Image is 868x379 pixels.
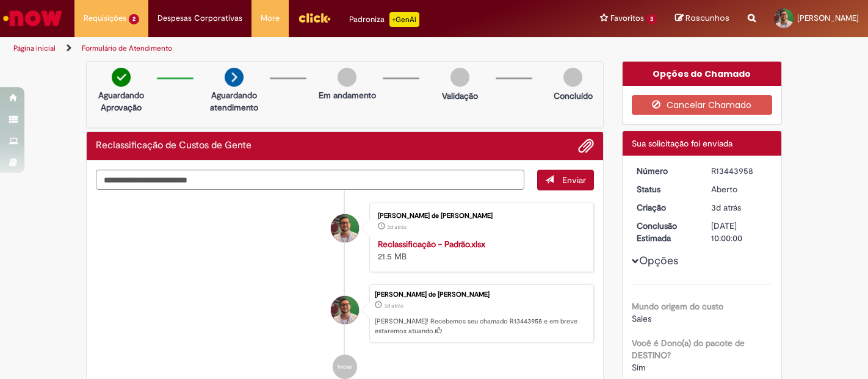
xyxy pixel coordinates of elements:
[627,165,703,177] dt: Número
[632,95,773,115] button: Cancelar Chamado
[96,284,594,343] li: Lucas Trajano de Freitas Almeida
[378,238,581,262] div: 21.5 MB
[375,291,587,298] div: [PERSON_NAME] de [PERSON_NAME]
[610,12,644,24] span: Favoritos
[632,301,723,312] b: Mundo origem do custo
[331,296,359,324] div: Lucas Trajano de Freitas Almeida
[711,201,768,214] div: 25/08/2025 12:00:39
[375,317,587,336] p: [PERSON_NAME]! Recebemos seu chamado R13443958 e em breve estaremos atuando.
[84,12,126,24] span: Requisições
[632,362,646,373] span: Sim
[627,183,703,195] dt: Status
[675,13,729,24] a: Rascunhos
[338,68,356,87] img: img-circle-grey.png
[331,214,359,242] div: Lucas Trajano de Freitas Almeida
[389,12,419,27] p: +GenAi
[632,138,732,149] span: Sua solicitação foi enviada
[261,12,280,24] span: More
[562,175,586,186] span: Enviar
[711,165,768,177] div: R13443958
[298,9,331,27] img: click_logo_yellow_360x200.png
[82,43,172,53] a: Formulário de Atendimento
[92,89,151,114] p: Aguardando Aprovação
[646,14,657,24] span: 3
[797,13,859,23] span: [PERSON_NAME]
[384,302,403,309] time: 25/08/2025 12:00:39
[225,68,244,87] img: arrow-next.png
[632,337,745,361] b: Você é Dono(a) do pacote de DESTINO?
[387,223,407,231] time: 25/08/2025 11:59:15
[96,140,251,151] h2: Reclassificação de Custos de Gente Histórico de tíquete
[378,212,581,220] div: [PERSON_NAME] de [PERSON_NAME]
[204,89,264,114] p: Aguardando atendimento
[711,220,768,244] div: [DATE] 10:00:00
[384,302,403,309] span: 3d atrás
[627,220,703,244] dt: Conclusão Estimada
[627,201,703,214] dt: Criação
[537,170,594,190] button: Enviar
[711,202,741,213] span: 3d atrás
[554,90,593,102] p: Concluído
[711,183,768,195] div: Aberto
[13,43,56,53] a: Página inicial
[349,12,419,27] div: Padroniza
[1,6,64,31] img: ServiceNow
[9,37,570,60] ul: Trilhas de página
[442,90,478,102] p: Validação
[96,170,524,190] textarea: Digite sua mensagem aqui...
[129,14,139,24] span: 2
[378,239,485,250] a: Reclassificação - Padrão.xlsx
[450,68,469,87] img: img-circle-grey.png
[623,62,782,86] div: Opções do Chamado
[112,68,131,87] img: check-circle-green.png
[563,68,582,87] img: img-circle-grey.png
[578,138,594,154] button: Adicionar anexos
[711,202,741,213] time: 25/08/2025 12:00:39
[319,89,376,101] p: Em andamento
[387,223,407,231] span: 3d atrás
[157,12,242,24] span: Despesas Corporativas
[685,12,729,24] span: Rascunhos
[632,313,651,324] span: Sales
